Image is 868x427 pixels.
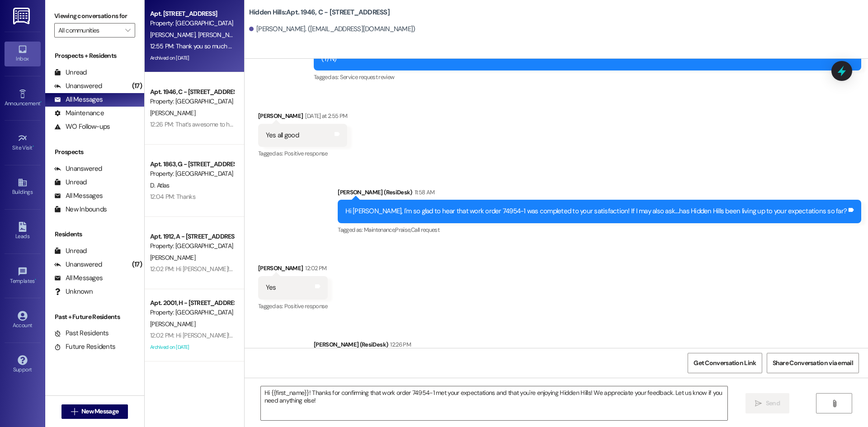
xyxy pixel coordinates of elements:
[303,111,347,121] div: [DATE] at 2:55 PM
[54,342,115,352] div: Future Residents
[766,399,780,408] span: Send
[54,328,109,338] div: Past Residents
[340,73,395,81] span: Service request review
[130,258,144,272] div: (17)
[266,131,299,140] div: Yes all good
[395,226,410,234] span: Praise ,
[411,226,439,234] span: Call request
[5,131,41,155] a: Site Visit •
[338,223,861,236] div: Tagged as:
[150,19,234,28] div: Property: [GEOGRAPHIC_DATA]
[303,263,326,273] div: 12:02 PM
[150,109,195,117] span: [PERSON_NAME]
[249,24,415,34] div: [PERSON_NAME]. ([EMAIL_ADDRESS][DOMAIN_NAME])
[258,300,328,313] div: Tagged as:
[150,169,234,178] div: Property: [GEOGRAPHIC_DATA]
[54,287,93,296] div: Unknown
[150,253,195,262] span: [PERSON_NAME]
[61,404,128,419] button: New Message
[5,219,41,244] a: Leads
[249,8,390,17] b: Hidden Hills: Apt. 1946, C - [STREET_ADDRESS]
[198,31,243,39] span: [PERSON_NAME]
[13,8,32,24] img: ResiDesk Logo
[54,81,102,91] div: Unanswered
[150,298,234,308] div: Apt. 2001, H - [STREET_ADDRESS]
[54,9,135,23] label: Viewing conversations for
[130,79,144,93] div: (17)
[150,320,195,328] span: [PERSON_NAME]
[150,192,195,201] div: 12:04 PM: Thanks
[338,188,861,200] div: [PERSON_NAME] (ResiDesk)
[284,150,328,157] span: Positive response
[45,312,144,322] div: Past + Future Residents
[150,308,234,317] div: Property: [GEOGRAPHIC_DATA]
[54,246,87,256] div: Unread
[364,226,395,234] span: Maintenance ,
[150,232,234,241] div: Apt. 1912, A - [STREET_ADDRESS]
[40,99,42,105] span: •
[71,408,78,415] i: 
[81,407,118,416] span: New Message
[54,273,103,283] div: All Messages
[33,143,34,150] span: •
[5,308,41,333] a: Account
[149,52,235,64] div: Archived on [DATE]
[150,160,234,169] div: Apt. 1863, G - [STREET_ADDRESS]
[5,264,41,288] a: Templates •
[54,260,102,269] div: Unanswered
[388,340,411,349] div: 12:26 PM
[54,95,103,104] div: All Messages
[266,283,276,292] div: Yes
[831,400,838,407] i: 
[150,181,169,189] span: D. Atlas
[150,9,234,19] div: Apt. [STREET_ADDRESS]
[150,31,198,39] span: [PERSON_NAME]
[150,331,634,339] div: 12:02 PM: Hi [PERSON_NAME]! I'm glad to hear that the latest work order was completed to your sat...
[45,230,144,239] div: Residents
[261,386,727,420] textarea: Hi {{first_name}}! Thanks for confirming that work order 74954-1 met your expectations and that y...
[150,241,234,251] div: Property: [GEOGRAPHIC_DATA]
[5,352,41,377] a: Support
[258,111,348,124] div: [PERSON_NAME]
[688,353,762,373] button: Get Conversation Link
[54,191,103,201] div: All Messages
[412,188,435,197] div: 11:58 AM
[258,147,348,160] div: Tagged as:
[149,342,235,353] div: Archived on [DATE]
[314,70,861,84] div: Tagged as:
[45,51,144,61] div: Prospects + Residents
[755,400,762,407] i: 
[258,263,328,276] div: [PERSON_NAME]
[54,178,87,187] div: Unread
[45,147,144,157] div: Prospects
[150,97,234,106] div: Property: [GEOGRAPHIC_DATA]
[284,302,328,310] span: Positive response
[54,68,87,77] div: Unread
[773,358,853,368] span: Share Conversation via email
[150,265,634,273] div: 12:02 PM: Hi [PERSON_NAME]! I'm glad to hear that the latest work order was completed to your sat...
[125,27,130,34] i: 
[693,358,756,368] span: Get Conversation Link
[54,108,104,118] div: Maintenance
[54,205,107,214] div: New Inbounds
[54,164,102,174] div: Unanswered
[767,353,859,373] button: Share Conversation via email
[54,122,110,131] div: WO Follow-ups
[150,42,675,50] div: 12:55 PM: Thank you so much for taking the time to leave a review. We appreciate it! I'll be sure...
[345,206,847,216] div: Hi [PERSON_NAME], I'm so glad to hear that work order 74954-1 was completed to your satisfaction!...
[5,175,41,199] a: Buildings
[5,42,41,66] a: Inbox
[150,87,234,97] div: Apt. 1946, C - [STREET_ADDRESS]
[745,393,789,413] button: Send
[35,277,36,283] span: •
[58,23,121,38] input: All communities
[314,340,861,352] div: [PERSON_NAME] (ResiDesk)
